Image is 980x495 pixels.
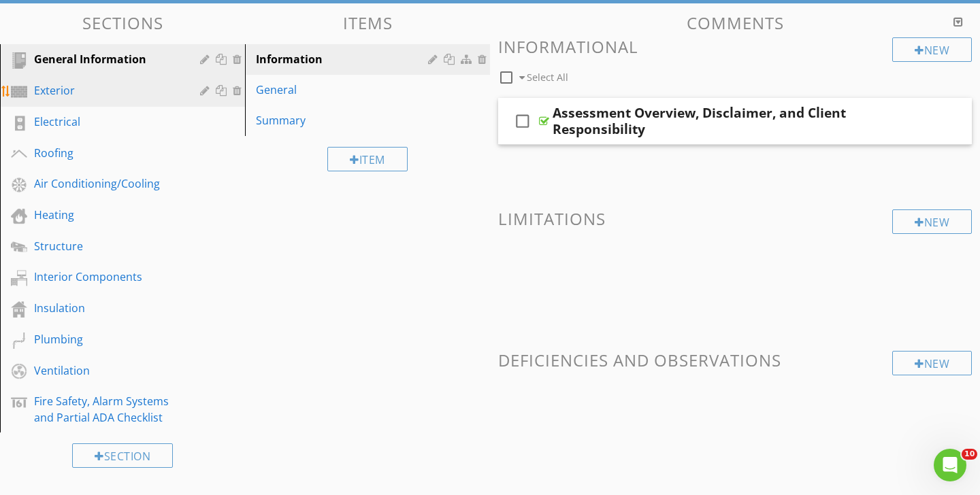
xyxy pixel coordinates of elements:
[34,175,180,192] div: Air Conditioning/Cooling
[527,71,568,84] span: Select All
[34,393,180,426] div: Fire Safety, Alarm Systems and Partial ADA Checklist
[553,105,887,137] div: Assessment Overview, Disclaimer, and Client Responsibility
[34,238,180,254] div: Structure
[892,37,972,62] div: New
[34,362,180,379] div: Ventilation
[34,207,180,223] div: Heating
[256,112,432,129] div: Summary
[72,443,173,468] div: Section
[256,82,432,98] div: General
[892,351,972,375] div: New
[327,147,408,171] div: Item
[245,14,490,32] h3: Items
[498,37,972,56] h3: Informational
[498,351,972,369] h3: Deficiencies and Observations
[34,300,180,316] div: Insulation
[34,269,180,285] div: Interior Components
[34,145,180,161] div: Roofing
[498,209,972,228] h3: Limitations
[34,51,180,67] div: General Information
[498,14,972,32] h3: Comments
[34,82,180,99] div: Exterior
[962,449,977,460] span: 10
[256,51,432,67] div: Information
[934,449,966,481] iframe: Intercom live chat
[892,209,972,234] div: New
[34,331,180,347] div: Plumbing
[34,114,180,130] div: Electrical
[512,105,534,137] i: check_box_outline_blank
